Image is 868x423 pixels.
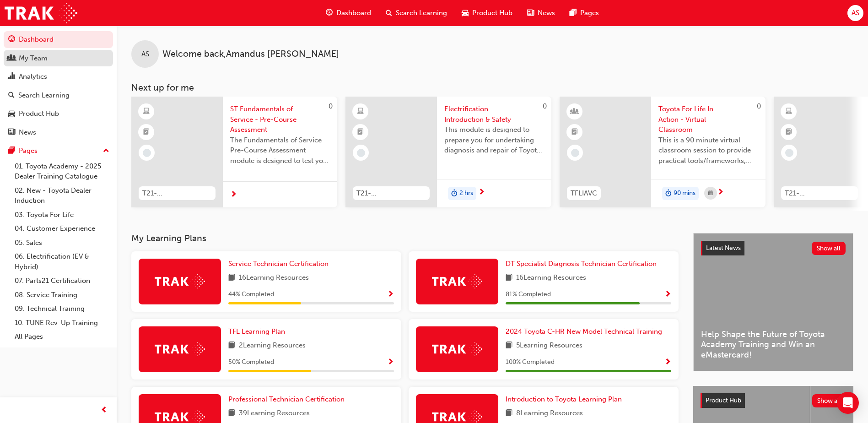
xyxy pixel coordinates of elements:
span: AS [141,49,149,60]
span: 16 Learning Resources [239,272,309,284]
a: pages-iconPages [562,4,606,22]
a: 10. TUNE Rev-Up Training [11,316,113,330]
a: Latest NewsShow allHelp Shape the Future of Toyota Academy Training and Win an eMastercard! [693,233,853,371]
span: Service Technician Certification [228,260,329,268]
span: Introduction to Toyota Learning Plan [506,395,622,403]
a: All Pages [11,330,113,344]
span: learningRecordVerb_NONE-icon [571,149,579,157]
a: 0TFLIAVCToyota For Life In Action - Virtual ClassroomThis is a 90 minute virtual classroom sessio... [560,97,766,207]
span: learningResourceType_ELEARNING-icon [786,106,792,118]
span: 0 [757,102,761,110]
span: ST Fundamentals of Service - Pre-Course Assessment [230,104,330,135]
span: news-icon [527,7,534,19]
button: Show all [812,394,846,407]
span: 44 % Completed [228,289,274,300]
img: Trak [5,3,77,23]
button: Show Progress [387,289,394,300]
div: News [19,127,36,138]
span: book-icon [228,340,235,352]
span: duration-icon [665,188,672,200]
span: 0 [543,102,547,110]
a: Search Learning [4,87,113,104]
span: pages-icon [8,147,15,155]
a: 08. Service Training [11,288,113,302]
span: pages-icon [570,7,577,19]
div: Search Learning [18,90,70,101]
div: Pages [19,146,38,156]
span: 2 Learning Resources [239,340,306,352]
a: 03. Toyota For Life [11,208,113,222]
a: Professional Technician Certification [228,394,348,405]
span: people-icon [8,54,15,63]
span: Electrification Introduction & Safety [444,104,544,125]
span: News [538,8,555,18]
span: 0 [329,102,333,110]
span: 39 Learning Resources [239,408,310,419]
span: T21-FOD_HVIS_PREREQ [356,188,426,199]
a: DT Specialist Diagnosis Technician Certification [506,259,660,269]
a: Service Technician Certification [228,259,332,269]
a: guage-iconDashboard [318,4,378,22]
span: car-icon [462,7,469,19]
a: 0T21-STFOS_PRE_EXAMST Fundamentals of Service - Pre-Course AssessmentThe Fundamentals of Service ... [131,97,337,207]
a: My Team [4,50,113,67]
span: search-icon [8,92,15,100]
a: Product HubShow all [701,393,846,408]
span: 2024 Toyota C-HR New Model Technical Training [506,327,662,336]
img: Trak [432,342,482,356]
span: chart-icon [8,73,15,81]
a: 01. Toyota Academy - 2025 Dealer Training Catalogue [11,159,113,184]
button: Pages [4,142,113,159]
span: booktick-icon [571,126,578,138]
div: My Team [19,53,48,64]
span: booktick-icon [786,126,792,138]
span: DT Specialist Diagnosis Technician Certification [506,260,657,268]
span: prev-icon [101,405,108,416]
span: Pages [580,8,599,18]
span: Professional Technician Certification [228,395,345,403]
span: book-icon [506,408,512,419]
span: Product Hub [472,8,512,18]
span: booktick-icon [143,126,150,138]
span: book-icon [228,272,235,284]
span: T21-STFOS_PRE_EXAM [142,188,212,199]
a: 02. New - Toyota Dealer Induction [11,184,113,208]
h3: My Learning Plans [131,233,679,244]
span: T21-PTFOR_PRE_READ [785,188,854,199]
span: 2 hrs [459,188,473,199]
span: learningRecordVerb_NONE-icon [785,149,793,157]
span: Welcome back , Amandus [PERSON_NAME] [162,49,339,60]
span: Show Progress [387,358,394,367]
a: Dashboard [4,31,113,48]
span: The Fundamentals of Service Pre-Course Assessment module is designed to test your learning and un... [230,135,330,166]
span: booktick-icon [357,126,364,138]
span: Search Learning [396,8,447,18]
a: 2024 Toyota C-HR New Model Technical Training [506,326,666,337]
a: car-iconProduct Hub [454,4,520,22]
span: book-icon [506,340,512,352]
span: book-icon [228,408,235,419]
span: 100 % Completed [506,357,555,368]
a: TFL Learning Plan [228,326,289,337]
div: Open Intercom Messenger [837,392,859,414]
a: 04. Customer Experience [11,222,113,236]
span: Toyota For Life In Action - Virtual Classroom [658,104,758,135]
span: 81 % Completed [506,289,551,300]
button: Show Progress [387,357,394,368]
span: Show Progress [664,291,671,299]
span: learningResourceType_ELEARNING-icon [143,106,150,118]
span: duration-icon [451,188,458,200]
a: Introduction to Toyota Learning Plan [506,394,625,405]
span: 5 Learning Resources [516,340,582,352]
span: Help Shape the Future of Toyota Academy Training and Win an eMastercard! [701,329,846,360]
span: TFLIAVC [571,188,597,199]
button: DashboardMy TeamAnalyticsSearch LearningProduct HubNews [4,29,113,142]
a: search-iconSearch Learning [378,4,454,22]
a: Latest NewsShow all [701,241,846,255]
span: learningRecordVerb_NONE-icon [143,149,151,157]
h3: Next up for me [117,82,868,93]
span: 16 Learning Resources [516,272,586,284]
a: News [4,124,113,141]
span: learningResourceType_INSTRUCTOR_LED-icon [571,106,578,118]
